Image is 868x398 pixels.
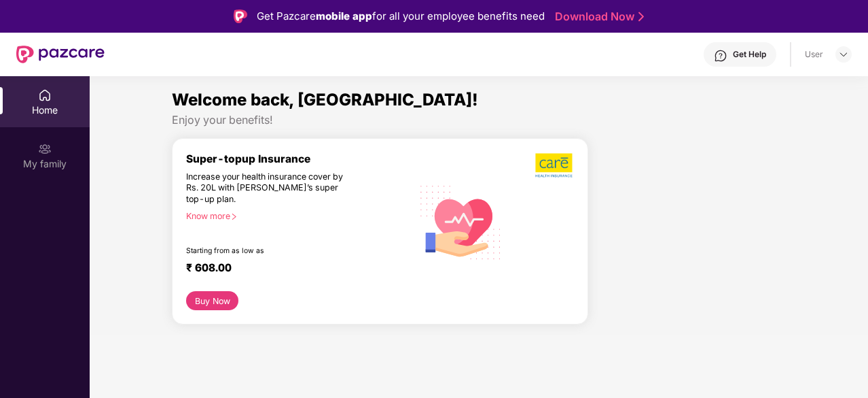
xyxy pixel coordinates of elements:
div: Get Help [733,49,766,60]
img: svg+xml;base64,PHN2ZyBpZD0iSGVscC0zMngzMiIgeG1sbnM9Imh0dHA6Ly93d3cudzMub3JnLzIwMDAvc3ZnIiB3aWR0aD... [714,49,727,63]
div: Enjoy your benefits! [172,113,786,127]
div: ₹ 608.00 [186,261,399,278]
div: User [805,49,823,60]
img: Logo [234,10,247,23]
div: Starting from as low as [186,246,355,256]
a: Download Now [555,10,640,24]
img: svg+xml;base64,PHN2ZyB4bWxucz0iaHR0cDovL3d3dy53My5vcmcvMjAwMC9zdmciIHhtbG5zOnhsaW5rPSJodHRwOi8vd3... [412,172,509,271]
div: Increase your health insurance cover by Rs. 20L with [PERSON_NAME]’s super top-up plan. [186,171,354,205]
img: b5dec4f62d2307b9de63beb79f102df3.png [535,152,574,178]
strong: mobile app [316,10,372,22]
span: Welcome back, [GEOGRAPHIC_DATA]! [172,90,478,110]
img: New Pazcare Logo [16,46,105,63]
div: Super-topup Insurance [186,152,412,165]
div: Know more [186,211,404,220]
img: svg+xml;base64,PHN2ZyBpZD0iSG9tZSIgeG1sbnM9Imh0dHA6Ly93d3cudzMub3JnLzIwMDAvc3ZnIiB3aWR0aD0iMjAiIG... [38,88,52,102]
img: Stroke [638,10,644,24]
img: svg+xml;base64,PHN2ZyB3aWR0aD0iMjAiIGhlaWdodD0iMjAiIHZpZXdCb3g9IjAgMCAyMCAyMCIgZmlsbD0ibm9uZSIgeG... [38,142,52,156]
span: right [230,213,238,220]
div: Get Pazcare for all your employee benefits need [257,8,545,24]
button: Buy Now [186,291,238,310]
img: svg+xml;base64,PHN2ZyBpZD0iRHJvcGRvd24tMzJ4MzIiIHhtbG5zPSJodHRwOi8vd3d3LnczLm9yZy8yMDAwL3N2ZyIgd2... [838,49,849,60]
